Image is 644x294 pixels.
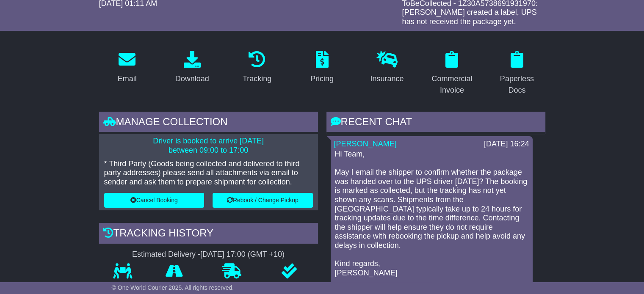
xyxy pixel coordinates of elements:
div: Insurance [370,73,404,85]
a: Email [112,48,142,88]
div: Paperless Docs [494,73,539,96]
button: Cancel Booking [104,193,205,208]
p: Hi Team, May I email the shipper to confirm whether the package was handed over to the UPS driver... [335,150,528,278]
div: RECENT CHAT [326,112,545,135]
div: Email [118,73,137,85]
div: [DATE] 17:00 (GMT +10) [200,250,285,259]
a: Paperless Docs [489,48,545,99]
p: * Third Party (Goods being collected and delivered to third party addresses) please send all atta... [104,159,313,187]
div: Tracking [243,73,271,85]
span: © One World Courier 2025. All rights reserved. [112,284,234,291]
p: Driver is booked to arrive [DATE] between 09:00 to 17:00 [104,137,313,155]
a: Commercial Invoice [424,48,480,99]
div: Pricing [310,73,334,85]
div: Estimated Delivery - [99,250,318,259]
div: Download [175,73,209,85]
button: Rebook / Change Pickup [213,193,313,208]
a: Download [170,48,215,88]
a: Tracking [237,48,277,88]
div: Manage collection [99,112,318,135]
div: Tracking history [99,223,318,246]
a: [PERSON_NAME] [334,140,397,148]
a: Pricing [305,48,339,88]
a: Insurance [365,48,409,88]
div: [DATE] 16:24 [484,140,529,149]
div: Commercial Invoice [429,73,475,96]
